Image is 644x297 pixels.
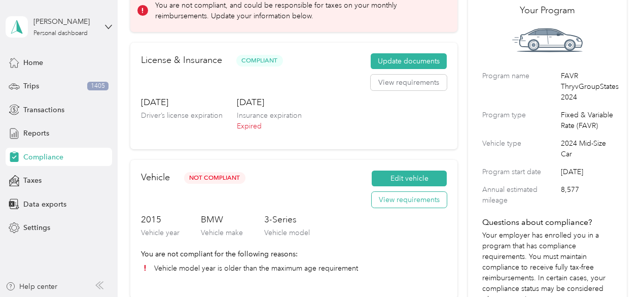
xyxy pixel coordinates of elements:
[587,240,644,297] iframe: Everlance-gr Chat Button Frame
[6,281,57,292] button: Help center
[561,71,619,103] span: FAVR ThryvGroupStates 2024
[372,171,447,187] button: Edit vehicle
[237,110,302,121] p: Insurance expiration
[141,227,180,238] p: Vehicle year
[482,167,557,177] label: Program start date
[561,184,619,206] span: 8,577
[264,227,310,238] p: Vehicle model
[482,71,557,103] label: Program name
[33,30,88,37] div: Personal dashboard
[141,213,180,226] h3: 2015
[141,263,447,274] li: Vehicle model year is older than the maximum age requirement
[87,82,109,91] span: 1405
[371,75,447,91] button: View requirements
[141,110,223,121] p: Driver’s license expiration
[482,4,612,17] h2: Your Program
[23,222,50,233] span: Settings
[141,171,170,184] h2: Vehicle
[141,96,223,109] h3: [DATE]
[23,105,64,115] span: Transactions
[184,172,245,184] span: Not Compliant
[236,55,283,67] span: Compliant
[372,192,447,208] button: View requirements
[561,138,619,159] span: 2024 Mid-Size Car
[482,110,557,131] label: Program type
[33,16,97,27] div: [PERSON_NAME]
[561,167,619,177] span: [DATE]
[482,184,557,206] label: Annual estimated mileage
[264,213,310,226] h3: 3-Series
[482,216,612,228] h4: Questions about compliance?
[561,110,619,131] span: Fixed & Variable Rate (FAVR)
[141,249,447,259] p: You are not compliant for the following reasons:
[23,175,42,186] span: Taxes
[237,96,302,109] h3: [DATE]
[237,121,302,131] p: Expired
[141,53,222,67] h2: License & Insurance
[23,199,66,210] span: Data exports
[23,128,49,139] span: Reports
[201,213,243,226] h3: BMW
[482,138,557,159] label: Vehicle type
[371,53,447,70] button: Update documents
[23,152,63,162] span: Compliance
[23,81,39,91] span: Trips
[201,227,243,238] p: Vehicle make
[23,57,43,68] span: Home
